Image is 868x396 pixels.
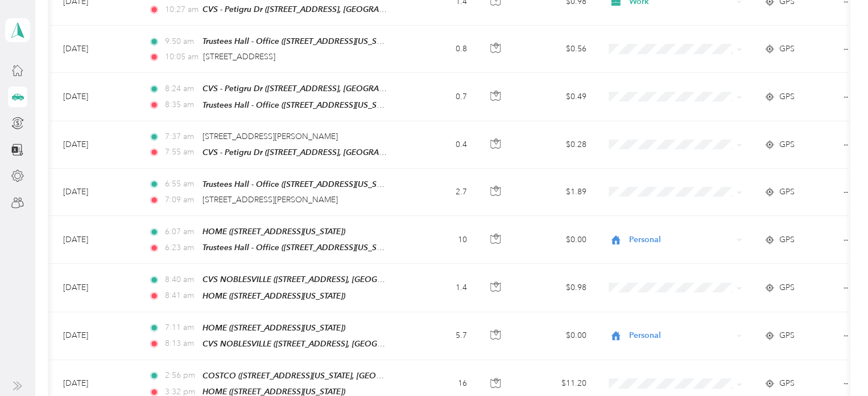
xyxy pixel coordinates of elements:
span: Trustees Hall - Office ([STREET_ADDRESS][US_STATE]) [202,100,398,110]
span: 2:56 pm [165,369,197,382]
span: 6:07 am [165,226,197,238]
span: Personal [629,329,733,342]
span: HOME ([STREET_ADDRESS][US_STATE]) [202,323,345,332]
span: [STREET_ADDRESS][PERSON_NAME] [202,195,338,205]
td: 0.4 [401,121,476,169]
span: 8:35 am [165,99,197,111]
span: 8:40 am [165,273,197,286]
td: [DATE] [54,312,139,360]
td: 10 [401,216,476,264]
td: 2.7 [401,169,476,216]
span: 7:09 am [165,194,197,206]
span: 7:37 am [165,130,197,143]
td: [DATE] [54,264,139,312]
td: $0.28 [516,121,596,169]
span: 7:11 am [165,321,197,334]
td: $0.56 [516,26,596,73]
span: 6:55 am [165,178,197,190]
span: [STREET_ADDRESS][PERSON_NAME] [202,132,338,141]
span: 10:05 am [165,51,199,63]
td: [DATE] [54,216,139,264]
span: CVS NOBLESVILLE ([STREET_ADDRESS], [GEOGRAPHIC_DATA], [US_STATE]) [202,339,478,349]
span: GPS [779,138,795,151]
td: [DATE] [54,26,139,73]
td: 0.8 [401,26,476,73]
span: CVS - Petigru Dr ([STREET_ADDRESS], [GEOGRAPHIC_DATA], [US_STATE]) [202,84,470,93]
td: $0.00 [516,312,596,360]
span: CVS NOBLESVILLE ([STREET_ADDRESS], [GEOGRAPHIC_DATA], [US_STATE]) [202,275,478,284]
span: Trustees Hall - Office ([STREET_ADDRESS][US_STATE]) [202,36,398,46]
td: [DATE] [54,169,139,216]
span: 8:24 am [165,83,197,95]
td: $0.00 [516,216,596,264]
span: GPS [779,234,795,246]
span: Trustees Hall - Office ([STREET_ADDRESS][US_STATE]) [202,179,398,189]
span: GPS [779,377,795,390]
span: GPS [779,186,795,198]
span: 8:41 am [165,289,197,302]
span: COSTCO ([STREET_ADDRESS][US_STATE], [GEOGRAPHIC_DATA], [US_STATE]) [202,371,483,381]
span: HOME ([STREET_ADDRESS][US_STATE]) [202,227,345,236]
span: 8:13 am [165,337,197,350]
td: $0.98 [516,264,596,312]
td: 5.7 [401,312,476,360]
span: Personal [629,234,733,246]
td: [DATE] [54,73,139,121]
span: 7:55 am [165,146,197,158]
span: GPS [779,43,795,55]
td: 1.4 [401,264,476,312]
span: GPS [779,329,795,342]
td: $0.49 [516,73,596,121]
span: CVS - Petigru Dr ([STREET_ADDRESS], [GEOGRAPHIC_DATA], [US_STATE]) [202,148,470,157]
span: 10:27 am [165,3,197,16]
span: CVS - Petigru Dr ([STREET_ADDRESS], [GEOGRAPHIC_DATA], [US_STATE]) [202,5,470,14]
span: Trustees Hall - Office ([STREET_ADDRESS][US_STATE]) [202,243,398,252]
span: HOME ([STREET_ADDRESS][US_STATE]) [202,291,345,300]
td: $1.89 [516,169,596,216]
span: 9:50 am [165,35,197,48]
td: [DATE] [54,121,139,169]
span: GPS [779,91,795,103]
iframe: Everlance-gr Chat Button Frame [804,332,868,396]
td: 0.7 [401,73,476,121]
span: [STREET_ADDRESS] [203,52,275,62]
span: HOME ([STREET_ADDRESS][US_STATE]) [202,387,345,396]
span: 6:23 am [165,242,197,254]
span: GPS [779,281,795,294]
